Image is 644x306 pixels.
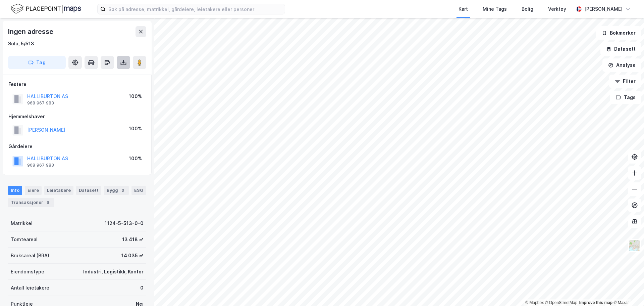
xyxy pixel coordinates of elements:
button: Tag [8,56,66,69]
button: Filter [609,75,641,88]
div: Gårdeiere [8,142,146,150]
a: Mapbox [525,300,544,305]
div: Kontrollprogram for chat [610,274,644,306]
div: Tomteareal [11,235,38,244]
div: Hjemmelshaver [8,113,146,121]
div: 100% [129,125,142,133]
button: Bokmerker [596,26,641,40]
div: 3 [119,187,126,194]
div: [PERSON_NAME] [584,5,623,13]
div: Eiere [25,186,42,195]
div: Matrikkel [11,219,33,227]
div: 13 418 ㎡ [122,235,144,244]
div: Eiendomstype [11,268,44,276]
input: Søk på adresse, matrikkel, gårdeiere, leietakere eller personer [106,4,285,14]
button: Tags [610,91,641,104]
div: Sola, 5/513 [8,40,34,48]
div: Festere [8,80,146,88]
div: Mine Tags [483,5,507,13]
div: Kart [459,5,468,13]
div: 968 967 983 [27,163,54,168]
button: Analyse [602,58,641,72]
div: ESG [131,186,146,195]
div: Verktøy [548,5,566,13]
img: Z [628,239,641,252]
div: 968 967 983 [27,100,54,106]
div: Industri, Logistikk, Kontor [83,268,144,276]
div: 8 [45,199,51,206]
button: Datasett [600,42,641,56]
img: logo.f888ab2527a4732fd821a326f86c7f29.svg [11,3,81,15]
iframe: Chat Widget [610,274,644,306]
div: Datasett [76,186,101,195]
div: Ingen adresse [8,26,54,37]
div: 14 035 ㎡ [121,252,144,260]
div: 0 [140,284,144,292]
a: Improve this map [579,300,612,305]
div: Bruksareal (BRA) [11,252,49,260]
div: Leietakere [44,186,73,195]
div: Bygg [104,186,129,195]
div: 1124-5-513-0-0 [105,219,144,227]
a: OpenStreetMap [545,300,578,305]
div: 100% [129,155,142,163]
div: Transaksjoner [8,198,54,207]
div: Info [8,186,22,195]
div: Bolig [522,5,533,13]
div: 100% [129,92,142,100]
div: Antall leietakere [11,284,49,292]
